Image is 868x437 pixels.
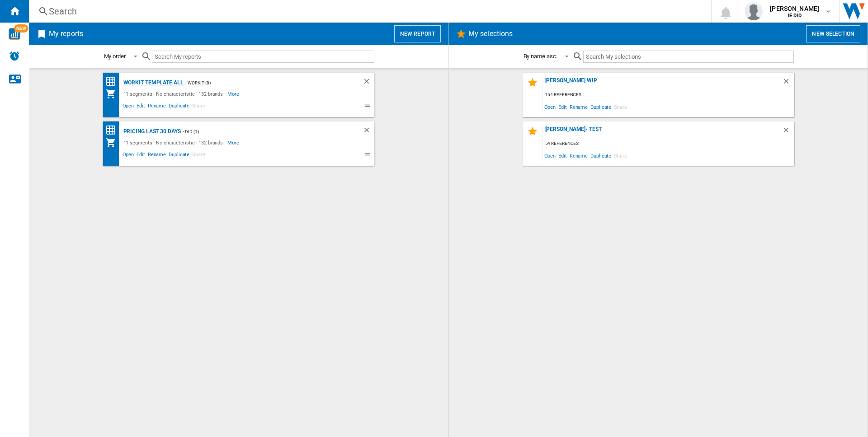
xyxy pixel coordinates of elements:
[121,137,228,148] div: 11 segments - No characteristic - 132 brands
[121,126,181,137] div: Pricing Last 30 days
[104,53,126,60] div: My order
[184,77,344,88] div: - Workit (8)
[146,102,167,112] span: Rename
[9,28,20,40] img: wise-card.svg
[9,51,20,61] img: alerts-logo.svg
[770,4,819,13] span: [PERSON_NAME]
[191,102,207,112] span: Share
[524,53,557,60] div: By name asc.
[121,150,136,161] span: Open
[782,77,794,89] div: Delete
[613,101,628,113] span: Share
[363,77,374,88] div: Delete
[121,102,136,112] span: Open
[788,13,802,19] b: IE DID
[167,150,191,161] span: Duplicate
[227,137,241,148] span: More
[49,5,687,18] div: Search
[105,88,121,99] div: My Assortment
[557,101,568,113] span: Edit
[745,2,763,20] img: profile.jpg
[467,25,514,42] h2: My selections
[121,88,228,99] div: 11 segments - No characteristic - 132 brands
[543,89,794,101] div: 154 references
[105,76,121,87] div: Price Matrix
[543,138,794,149] div: 54 references
[135,150,146,161] span: Edit
[583,51,793,63] input: Search My selections
[806,25,860,42] button: New selection
[543,101,557,113] span: Open
[589,149,613,162] span: Duplicate
[363,126,374,137] div: Delete
[181,126,344,137] div: - DID (1)
[121,77,184,88] div: Workit Template All
[227,88,241,99] span: More
[543,77,782,89] div: [PERSON_NAME] WIP
[782,126,794,138] div: Delete
[557,149,568,162] span: Edit
[543,126,782,138] div: [PERSON_NAME]- Test
[191,150,207,161] span: Share
[613,149,628,162] span: Share
[47,25,85,42] h2: My reports
[105,125,121,136] div: Price Matrix
[167,102,191,112] span: Duplicate
[543,149,557,162] span: Open
[589,101,613,113] span: Duplicate
[14,24,28,33] span: NEW
[568,149,589,162] span: Rename
[146,150,167,161] span: Rename
[135,102,146,112] span: Edit
[152,51,374,63] input: Search My reports
[105,137,121,148] div: My Assortment
[394,25,441,42] button: New report
[568,101,589,113] span: Rename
